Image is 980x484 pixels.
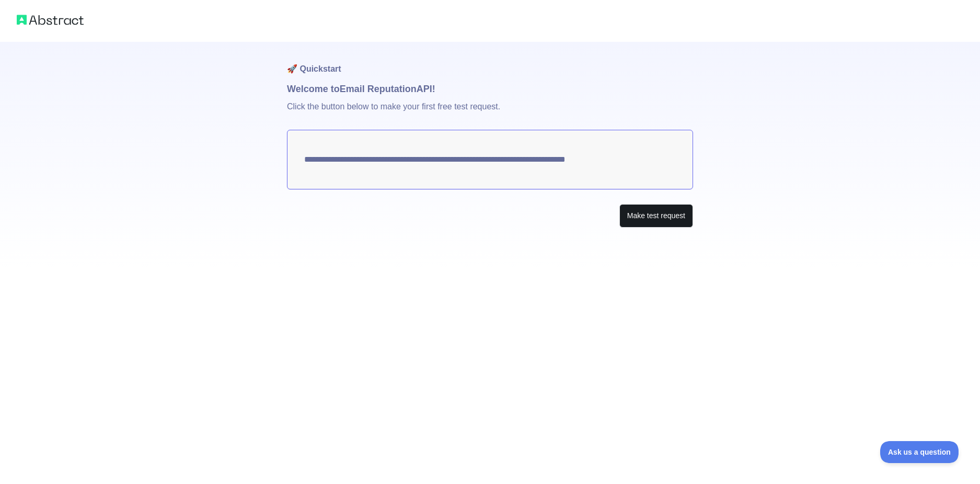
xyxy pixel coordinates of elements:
iframe: Toggle Customer Support [880,441,959,463]
button: Make test request [619,204,693,228]
h1: Welcome to Email Reputation API! [287,82,693,96]
p: Click the button below to make your first free test request. [287,96,693,130]
img: Abstract logo [17,13,84,27]
h1: 🚀 Quickstart [287,42,693,82]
